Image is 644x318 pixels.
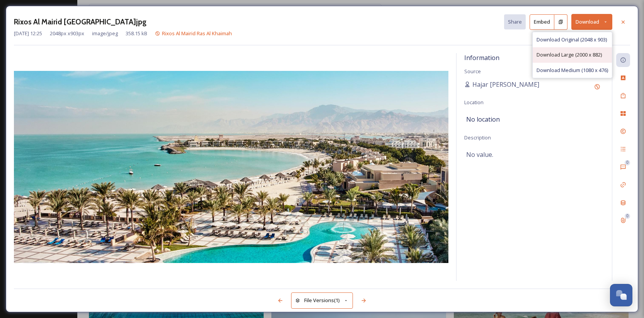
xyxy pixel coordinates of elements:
[625,213,630,219] div: 0
[504,14,526,29] button: Share
[610,284,632,306] button: Open Chat
[537,51,602,58] span: Download Large (2000 x 882)
[466,115,500,124] span: No location
[50,30,84,37] span: 2048 px x 903 px
[14,16,147,28] h3: Rixos Al Mairid [GEOGRAPHIC_DATA]jpg
[625,160,630,165] div: 0
[14,71,448,263] img: 387BCC7D-628B-4C86-9CCEDB29E6401722.jpg
[464,53,499,62] span: Information
[466,150,493,159] span: No value.
[537,67,608,74] span: Download Medium (1080 x 476)
[92,30,118,37] span: image/jpeg
[537,36,607,43] span: Download Original (2048 x 903)
[530,14,554,30] button: Embed
[162,30,232,37] span: Rixos Al Mairid Ras Al Khaimah
[571,14,612,30] button: Download
[464,68,481,75] span: Source
[464,99,484,106] span: Location
[126,30,147,37] span: 358.15 kB
[14,30,42,37] span: [DATE] 12:25
[464,134,491,141] span: Description
[291,292,353,308] button: File Versions(1)
[472,80,539,89] span: Hajar [PERSON_NAME]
